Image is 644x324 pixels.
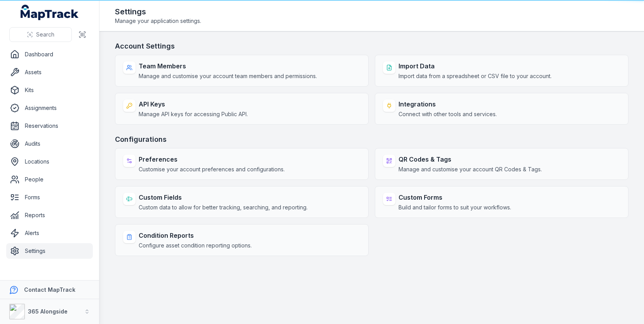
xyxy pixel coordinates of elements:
[399,155,542,164] strong: QR Codes & Tags
[6,225,93,241] a: Alerts
[375,148,628,180] a: QR Codes & TagsManage and customise your account QR Codes & Tags.
[6,47,93,62] a: Dashboard
[115,41,628,52] h3: Account Settings
[115,55,369,87] a: Team MembersManage and customise your account team members and permissions.
[6,64,93,80] a: Assets
[115,224,369,256] a: Condition ReportsConfigure asset condition reporting options.
[139,99,248,109] strong: API Keys
[375,93,628,125] a: IntegrationsConnect with other tools and services.
[139,61,317,71] strong: Team Members
[115,6,201,17] h2: Settings
[139,231,252,240] strong: Condition Reports
[24,286,75,293] strong: Contact MapTrack
[28,308,68,315] strong: 365 Alongside
[21,5,79,20] a: MapTrack
[6,82,93,98] a: Kits
[399,72,552,80] span: Import data from a spreadsheet or CSV file to your account.
[399,61,552,71] strong: Import Data
[399,165,542,173] span: Manage and customise your account QR Codes & Tags.
[139,165,285,173] span: Customise your account preferences and configurations.
[36,31,54,38] span: Search
[115,186,369,218] a: Custom FieldsCustom data to allow for better tracking, searching, and reporting.
[399,99,497,109] strong: Integrations
[6,118,93,134] a: Reservations
[375,186,628,218] a: Custom FormsBuild and tailor forms to suit your workflows.
[139,72,317,80] span: Manage and customise your account team members and permissions.
[139,155,285,164] strong: Preferences
[6,207,93,223] a: Reports
[139,204,308,211] span: Custom data to allow for better tracking, searching, and reporting.
[6,136,93,152] a: Audits
[115,93,369,125] a: API KeysManage API keys for accessing Public API.
[115,148,369,180] a: PreferencesCustomise your account preferences and configurations.
[6,243,93,259] a: Settings
[399,110,497,118] span: Connect with other tools and services.
[375,55,628,87] a: Import DataImport data from a spreadsheet or CSV file to your account.
[139,242,252,249] span: Configure asset condition reporting options.
[399,204,511,211] span: Build and tailor forms to suit your workflows.
[139,193,308,202] strong: Custom Fields
[6,154,93,169] a: Locations
[399,193,511,202] strong: Custom Forms
[6,190,93,205] a: Forms
[115,17,201,25] span: Manage your application settings.
[139,110,248,118] span: Manage API keys for accessing Public API.
[6,100,93,116] a: Assignments
[9,27,72,42] button: Search
[115,134,628,145] h3: Configurations
[6,172,93,187] a: People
